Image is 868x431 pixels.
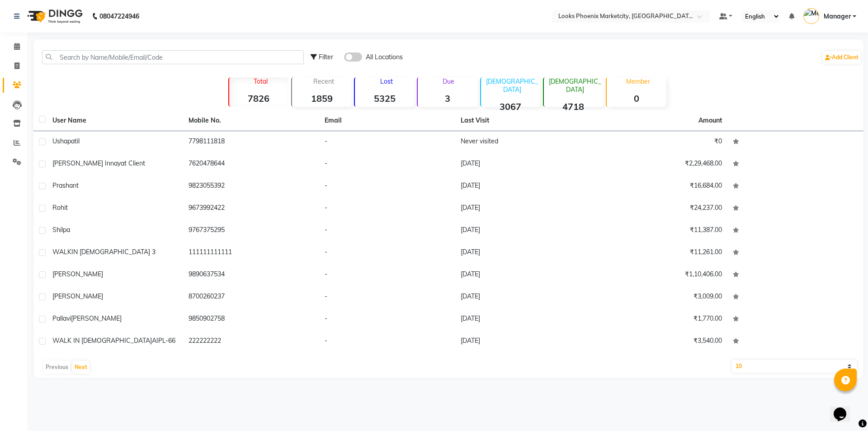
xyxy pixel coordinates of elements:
td: [DATE] [455,286,591,308]
span: All Locations [366,52,403,62]
td: [DATE] [455,198,591,220]
td: - [319,131,455,153]
td: 9823055392 [183,175,319,198]
td: 222222222 [183,331,319,353]
td: ₹11,387.00 [591,220,727,242]
p: [DEMOGRAPHIC_DATA] [547,77,603,94]
td: ₹2,29,468.00 [591,153,727,175]
td: [DATE] [455,264,591,286]
td: - [319,175,455,198]
td: ₹11,261.00 [591,242,727,264]
span: patil [67,137,80,145]
td: 7798111818 [183,131,319,153]
td: 111111111111 [183,242,319,264]
td: [DATE] [455,220,591,242]
td: ₹3,540.00 [591,331,727,353]
td: ₹3,009.00 [591,286,727,308]
input: Search by Name/Mobile/Email/Code [42,50,304,64]
th: User Name [47,110,183,131]
th: Last Visit [455,110,591,131]
th: Mobile No. [183,110,319,131]
p: Lost [359,77,414,85]
td: 8700260237 [183,286,319,308]
td: - [319,242,455,264]
strong: 0 [607,93,666,104]
span: AIPL-66 [152,336,175,345]
td: 9673992422 [183,198,319,220]
strong: 3 [418,93,477,104]
th: Email [319,110,455,131]
td: ₹0 [591,131,727,153]
td: [DATE] [455,331,591,353]
span: shilpa [52,226,70,234]
b: 08047224946 [99,4,139,29]
strong: 1859 [292,93,351,104]
td: [DATE] [455,242,591,264]
p: Member [610,77,666,85]
span: WALK [52,248,71,256]
td: - [319,286,455,308]
span: IN [DEMOGRAPHIC_DATA] 3 [71,248,156,256]
span: rohit [52,204,68,212]
td: Never visited [455,131,591,153]
button: Next [72,361,90,374]
span: Manager [824,12,851,21]
img: logo [23,4,85,29]
td: [DATE] [455,153,591,175]
td: ₹24,237.00 [591,198,727,220]
p: [DEMOGRAPHIC_DATA] [485,77,540,94]
td: ₹1,10,406.00 [591,264,727,286]
td: [DATE] [455,308,591,331]
td: 7620478644 [183,153,319,175]
span: [PERSON_NAME] [52,270,103,278]
p: Recent [296,77,351,85]
span: [PERSON_NAME] [52,292,103,300]
strong: 7826 [229,93,288,104]
th: Amount [693,110,727,131]
td: - [319,153,455,175]
span: Filter [319,53,333,61]
td: 9890637534 [183,264,319,286]
td: 9767375295 [183,220,319,242]
iframe: chat widget [830,395,859,422]
img: Manager [803,8,819,24]
td: ₹16,684.00 [591,175,727,198]
strong: 3067 [481,101,540,112]
td: - [319,331,455,353]
td: [DATE] [455,175,591,198]
p: Due [420,77,477,85]
td: - [319,308,455,331]
td: - [319,220,455,242]
span: [PERSON_NAME] [71,314,122,322]
strong: 5325 [355,93,414,104]
p: Total [233,77,288,85]
td: ₹1,770.00 [591,308,727,331]
td: 9850902758 [183,308,319,331]
span: WALK IN [DEMOGRAPHIC_DATA] [52,336,152,345]
span: [PERSON_NAME] innayat client [52,159,145,167]
td: - [319,264,455,286]
a: Add Client [823,51,861,64]
span: usha [52,137,67,145]
td: - [319,198,455,220]
span: Pallavi [52,314,71,322]
span: Prashant [52,181,79,189]
strong: 4718 [544,101,603,112]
